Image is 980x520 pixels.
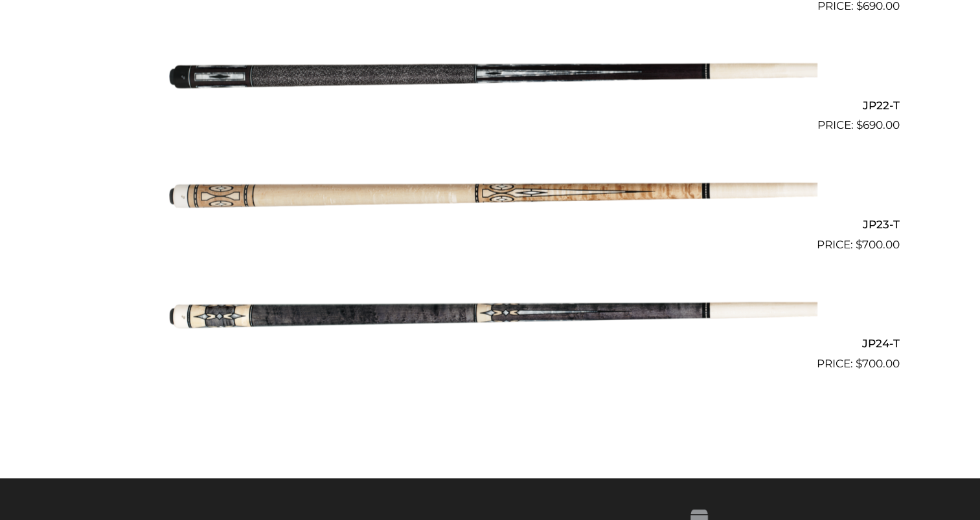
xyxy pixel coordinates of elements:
[163,139,817,248] img: JP23-T
[856,238,900,251] bdi: 700.00
[856,118,900,131] bdi: 690.00
[81,20,900,134] a: JP22-T $690.00
[856,238,862,251] span: $
[856,118,863,131] span: $
[163,20,817,129] img: JP22-T
[81,332,900,356] h2: JP24-T
[81,259,900,373] a: JP24-T $700.00
[81,212,900,236] h2: JP23-T
[856,357,862,370] span: $
[163,259,817,367] img: JP24-T
[856,357,900,370] bdi: 700.00
[81,93,900,117] h2: JP22-T
[81,139,900,253] a: JP23-T $700.00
